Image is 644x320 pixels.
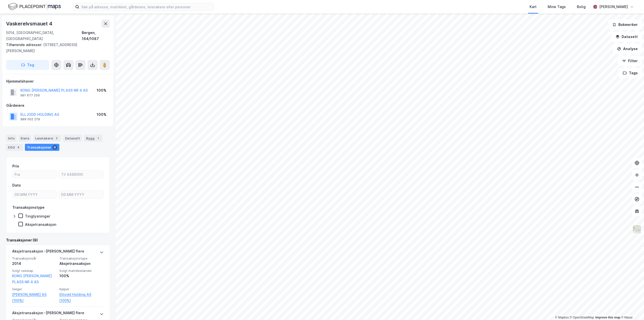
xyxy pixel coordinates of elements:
[6,43,43,47] span: Tilhørende adresser:
[6,102,109,109] div: Gårdeiere
[84,135,103,142] div: Bygg
[52,145,57,150] div: 9
[6,60,49,70] button: Tag
[12,256,56,261] span: Transaksjonsår
[570,316,594,319] a: OpenStreetMap
[12,310,84,318] div: Aksjetransaksjon - [PERSON_NAME] flere
[25,144,59,151] div: Transaksjoner
[54,136,59,141] div: 2
[16,145,21,150] div: 4
[59,292,104,304] a: Elljodd Holding AS (100%)
[613,44,642,54] button: Analyse
[548,4,566,10] div: Mine Tags
[12,204,45,210] div: Transaksjonstype
[20,117,40,121] div: 989 002 279
[12,248,84,256] div: Aksjetransaksjon - [PERSON_NAME] flere
[97,112,106,118] div: 100%
[577,4,586,10] div: Bolig
[6,42,106,54] div: [STREET_ADDRESS][PERSON_NAME]
[63,135,82,142] div: Datasett
[33,135,61,142] div: Leietakere
[6,135,17,142] div: Info
[59,287,104,291] span: Kjøper
[20,93,40,97] div: 991 677 259
[59,256,104,261] span: Transaksjonstype
[8,2,61,11] img: logo.f888ab2527a4732fd821a326f86c7f29.svg
[619,296,644,320] div: Kontrollprogram for chat
[6,20,53,28] div: Vaskerelvsmauet 4
[25,214,50,219] div: Tinglysninger
[12,292,56,304] a: [PERSON_NAME] AS (100%)
[530,4,537,10] div: Kart
[25,222,56,227] div: Aksjetransaksjon
[59,269,104,273] span: Solgt matrikkelandel
[608,20,642,30] button: Bokmerker
[611,32,642,42] button: Datasett
[96,136,101,141] div: 1
[12,182,21,188] div: Dato
[6,30,82,42] div: 5014, [GEOGRAPHIC_DATA], [GEOGRAPHIC_DATA]
[59,191,103,198] input: DD.MM.YYYY
[59,273,104,279] div: 100%
[12,163,19,169] div: Pris
[619,68,642,78] button: Tags
[6,78,109,84] div: Hjemmelshaver
[595,316,620,319] a: Improve this map
[555,316,569,319] a: Mapbox
[618,56,642,66] button: Filter
[97,87,106,93] div: 100%
[79,3,214,11] input: Søk på adresse, matrikkel, gårdeiere, leietakere eller personer
[6,144,23,151] div: ESG
[82,30,110,42] div: Bergen, 164/1087
[59,170,103,178] input: Til 4488000
[6,237,110,243] div: Transaksjoner (9)
[12,274,52,284] a: KONG [PERSON_NAME] PLASS NR 4 AS
[599,4,628,10] div: [PERSON_NAME]
[12,261,56,267] div: 2014
[13,191,57,198] input: DD.MM.YYYY
[12,269,56,273] span: Solgt selskap
[19,135,31,142] div: Eiere
[12,287,56,291] span: Selger
[619,296,644,320] iframe: Chat Widget
[59,261,104,267] div: Aksjetransaksjon
[13,170,57,178] input: Fra
[632,225,642,234] img: Z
